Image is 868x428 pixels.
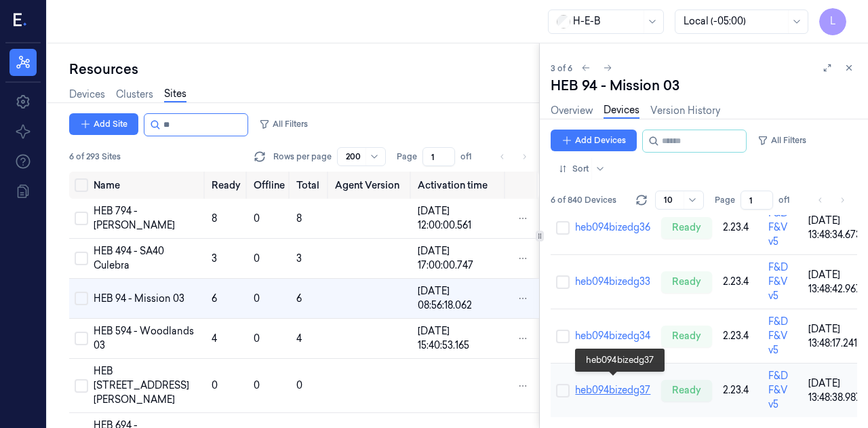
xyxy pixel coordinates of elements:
[212,292,217,305] span: 6
[69,87,105,102] a: Devices
[723,383,757,397] div: 2.23.4
[254,113,313,135] button: All Filters
[723,220,757,235] div: 2.23.4
[296,212,302,225] span: 8
[212,332,217,345] span: 4
[808,376,861,405] div: [DATE] 13:48:38.987
[88,172,206,199] th: Name
[811,191,852,210] nav: pagination
[723,275,757,289] div: 2.23.4
[75,332,88,345] button: Select row
[575,384,650,396] a: heb094bizedg37
[69,113,138,135] button: Add Site
[254,252,260,265] span: 0
[212,252,217,265] span: 3
[94,244,201,273] div: HEB 494 - SA40 Culebra
[94,204,201,233] div: HEB 794 - [PERSON_NAME]
[116,87,153,102] a: Clusters
[752,130,812,151] button: All Filters
[778,194,800,206] span: of 1
[575,275,650,288] a: heb094bizedg33
[418,285,472,311] span: [DATE] 08:56:18.062
[768,315,797,357] div: F&D F&V v5
[254,379,260,391] span: 0
[493,147,534,166] nav: pagination
[75,178,88,192] button: Select all
[661,326,712,347] div: ready
[291,172,330,199] th: Total
[296,292,302,305] span: 6
[819,8,846,35] button: L
[296,252,302,265] span: 3
[212,379,218,391] span: 0
[551,62,572,74] span: 3 of 6
[75,379,88,393] button: Select row
[556,221,570,235] button: Select row
[650,104,720,118] a: Version History
[551,104,593,118] a: Overview
[69,151,121,163] span: 6 of 293 Sites
[418,205,471,231] span: [DATE] 12:00:00.561
[556,384,570,397] button: Select row
[94,364,201,407] div: HEB [STREET_ADDRESS][PERSON_NAME]
[661,380,712,402] div: ready
[296,379,302,391] span: 0
[418,245,473,271] span: [DATE] 17:00:00.747
[94,292,201,306] div: HEB 94 - Mission 03
[768,206,797,249] div: F&D F&V v5
[460,151,482,163] span: of 1
[808,214,861,242] div: [DATE] 13:48:34.673
[768,369,797,412] div: F&D F&V v5
[661,271,712,293] div: ready
[604,103,639,119] a: Devices
[212,212,217,225] span: 8
[94,324,201,353] div: HEB 594 - Woodlands 03
[412,172,507,199] th: Activation time
[556,275,570,289] button: Select row
[254,292,260,305] span: 0
[551,130,637,151] button: Add Devices
[661,217,712,239] div: ready
[418,325,469,351] span: [DATE] 15:40:53.165
[723,329,757,343] div: 2.23.4
[164,87,186,102] a: Sites
[808,268,861,296] div: [DATE] 13:48:42.967
[69,60,539,79] div: Resources
[75,212,88,225] button: Select row
[575,330,650,342] a: heb094bizedg34
[551,194,616,206] span: 6 of 840 Devices
[768,260,797,303] div: F&D F&V v5
[254,212,260,225] span: 0
[248,172,291,199] th: Offline
[296,332,302,345] span: 4
[330,172,412,199] th: Agent Version
[715,194,735,206] span: Page
[206,172,248,199] th: Ready
[397,151,417,163] span: Page
[273,151,332,163] p: Rows per page
[808,322,861,351] div: [DATE] 13:48:17.241
[575,221,650,233] a: heb094bizedg36
[75,252,88,265] button: Select row
[551,76,679,95] div: HEB 94 - Mission 03
[75,292,88,305] button: Select row
[254,332,260,345] span: 0
[556,330,570,343] button: Select row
